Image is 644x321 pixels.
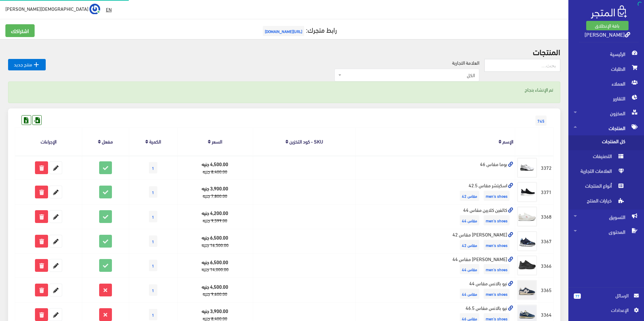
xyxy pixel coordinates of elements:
img: nyo-balans-mkas-44.jpg [517,280,537,300]
strike: 8,400.00 جنيه [203,167,227,175]
a: مفعل [102,136,113,146]
a: SKU - كود التخزين [289,136,323,146]
td: 3366 [539,253,554,278]
a: [PERSON_NAME] [585,29,630,39]
span: التقارير [574,91,639,106]
a: المخزون [568,106,644,121]
span: men's shoes [484,191,510,201]
span: 1 [149,186,157,198]
a: التقارير [568,91,644,106]
img: . [591,5,627,19]
td: [PERSON_NAME] مقاس 42 [355,229,515,253]
img: askytshr-mkas-425.jpg [517,182,537,202]
span: مقاس 44 [460,215,479,225]
span: اﻹعدادات [579,306,628,314]
span: [URL][DOMAIN_NAME] [263,26,304,36]
a: المحتوى [568,224,644,239]
span: المخزون [574,106,639,121]
span: 1 [149,309,157,320]
td: 3372 [539,156,554,180]
a: العملاء [568,76,644,91]
a: المنتجات [568,121,644,135]
strike: 9,600.00 جنيه [203,290,227,298]
img: boma-mkas-46.jpg [517,158,537,178]
span: الرئيسية [574,46,639,61]
td: كالفين كلايين مقاس 44 [355,204,515,229]
a: الإسم [502,136,513,146]
td: 4,500.00 جنيه [177,278,253,302]
a: الرئيسية [568,46,644,61]
span: كل المنتجات [574,135,625,150]
span: 1 [149,162,157,173]
a: 77 الرسائل [574,292,639,306]
td: 6,500.00 جنيه [177,253,253,278]
i:  [32,61,40,69]
a: اﻹعدادات [574,306,639,317]
td: اسكيتشر مقاس 42.5 [355,180,515,204]
th: الإجراءات [15,128,82,156]
strike: 16,500.00 جنيه [202,241,229,249]
img: kalfyn-klayyn-mkas-44.jpg [517,206,537,227]
h2: المنتجات [8,47,560,56]
img: ... [89,4,100,14]
strike: 9,599.00 جنيه [203,216,227,224]
img: hogo-boos-mkas-44.jpg [517,255,537,276]
span: 745 [535,116,547,126]
span: التصنيفات [574,150,625,165]
td: 3,900.00 جنيه [177,180,253,204]
td: 3371 [539,180,554,204]
a: اشتراكك [5,24,35,37]
td: 3368 [539,204,554,229]
p: تم الإنشاء بنجاح [15,86,553,93]
span: مقاس 44 [460,264,479,274]
a: السعر [212,136,222,146]
u: EN [106,5,112,13]
span: التسويق [574,210,639,224]
span: 1 [149,284,157,296]
span: العملاء [574,76,639,91]
span: مقاس 44 [460,289,479,299]
a: الكمية [149,136,161,146]
a: ... [DEMOGRAPHIC_DATA][PERSON_NAME] [5,3,100,14]
span: المحتوى [574,224,639,239]
a: EN [103,3,114,15]
a: باقة الإنطلاق [586,21,629,30]
td: 6,500.00 جنيه [177,229,253,253]
a: الطلبات [568,61,644,76]
td: 3365 [539,278,554,302]
span: العلامات التجارية [574,165,625,180]
span: men's shoes [484,240,510,250]
img: hogo-boos-mkas-42.jpg [517,231,537,251]
span: men's shoes [484,264,510,274]
a: كل المنتجات [568,135,644,150]
td: 4,500.00 جنيه [177,156,253,180]
span: 1 [149,211,157,222]
span: مقاس 42 [460,191,479,201]
a: التصنيفات [568,150,644,165]
span: [DEMOGRAPHIC_DATA][PERSON_NAME] [5,4,88,13]
span: الرسائل [586,292,629,299]
td: 3367 [539,229,554,253]
span: men's shoes [484,215,510,225]
td: 4,200.00 جنيه [177,204,253,229]
span: المنتجات [574,121,639,135]
span: الكل [343,72,475,78]
span: 77 [574,293,581,299]
span: مقاس 42 [460,240,479,250]
td: نيو بالانس مقاس 44 [355,278,515,302]
td: بوما مقاس 46 [355,156,515,180]
a: أنواع المنتجات [568,180,644,195]
strike: 7,800.00 جنيه [203,192,227,200]
td: [PERSON_NAME] مقاس 44 [355,253,515,278]
span: أنواع المنتجات [574,180,625,195]
span: الكل [334,69,479,82]
span: خيارات المنتج [574,195,625,210]
a: منتج جديد [8,59,46,70]
a: رابط متجرك:[URL][DOMAIN_NAME] [261,23,337,36]
span: 1 [149,235,157,247]
span: الطلبات [574,61,639,76]
a: خيارات المنتج [568,195,644,210]
a: العلامات التجارية [568,165,644,180]
input: بحث... [484,59,560,72]
label: العلامة التجارية [452,59,479,66]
